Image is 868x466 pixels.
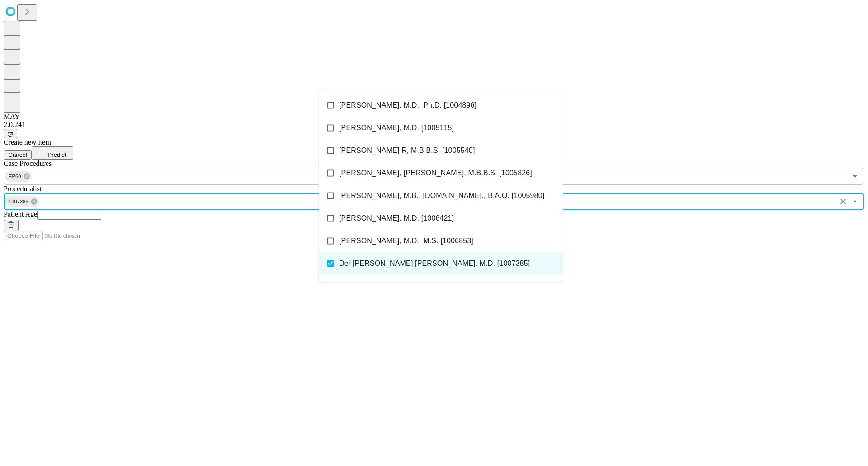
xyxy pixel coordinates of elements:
span: [PERSON_NAME], M.D. [1005115] [339,122,454,133]
button: Clear [837,195,849,208]
span: [PERSON_NAME], M.D. [1006421] [339,213,454,224]
span: Create new item [4,138,51,146]
div: 2.0.241 [4,121,864,129]
span: Cancel [8,151,27,158]
div: MAY [4,113,864,121]
span: EP60 [5,171,25,182]
button: @ [4,129,17,138]
span: [PERSON_NAME], M.D., Ph.D. [1004896] [339,100,476,111]
span: [PERSON_NAME], M.D., M.S. [1006853] [339,235,473,246]
span: 1007385 [5,197,32,207]
span: Patient Age [4,210,37,218]
span: [PERSON_NAME], M.D., M.B.A. [1007404] [339,281,480,292]
span: Scheduled Procedure [4,160,52,167]
span: Proceduralist [4,185,42,193]
span: [PERSON_NAME] R, M.B.B.S. [1005540] [339,145,475,156]
button: Cancel [4,150,32,160]
button: Predict [32,146,73,160]
span: Predict [47,151,66,158]
div: 1007385 [5,196,39,207]
span: [PERSON_NAME], [PERSON_NAME], M.B.B.S. [1005826] [339,168,532,179]
span: [PERSON_NAME], M.B., [DOMAIN_NAME]., B.A.O. [1005980] [339,190,544,201]
div: EP60 [5,171,32,182]
button: Close [849,195,861,208]
span: Del-[PERSON_NAME] [PERSON_NAME], M.D. [1007385] [339,258,530,269]
button: Open [849,170,861,183]
span: @ [7,130,14,137]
